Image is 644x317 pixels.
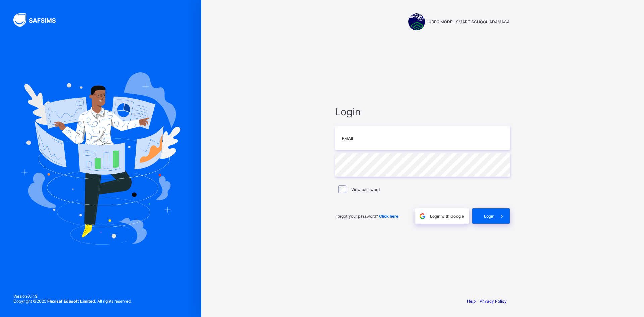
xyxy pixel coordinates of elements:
span: UBEC MODEL SMART SCHOOL ADAMAWA [428,19,510,24]
img: Hero Image [21,72,180,244]
label: View password [351,187,380,192]
span: Login with Google [430,214,464,219]
strong: Flexisaf Edusoft Limited. [47,299,96,304]
img: SAFSIMS Logo [13,13,64,27]
span: Login [484,214,494,219]
img: google.396cfc9801f0270233282035f929180a.svg [419,212,426,220]
span: Copyright © 2025 All rights reserved. [13,299,132,304]
a: Privacy Policy [480,299,507,304]
a: Help [467,299,476,304]
span: Forgot your password? [335,214,398,219]
span: Login [335,106,510,118]
span: Version 0.1.19 [13,294,132,299]
a: Click here [379,214,398,219]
